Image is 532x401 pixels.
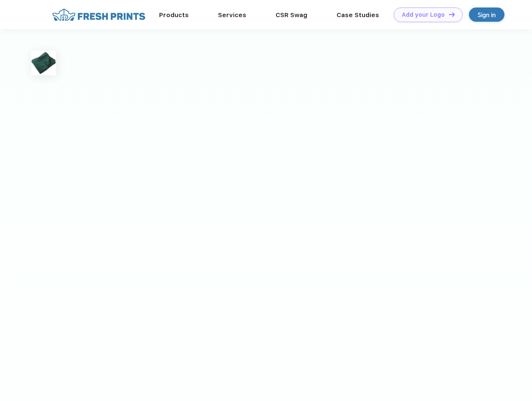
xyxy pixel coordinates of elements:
div: Add your Logo [402,11,445,18]
a: Sign in [469,8,504,22]
div: Sign in [478,10,496,20]
img: func=resize&h=100 [31,51,56,75]
img: fo%20logo%202.webp [50,8,148,22]
a: Products [159,11,189,19]
img: DT [449,12,455,17]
